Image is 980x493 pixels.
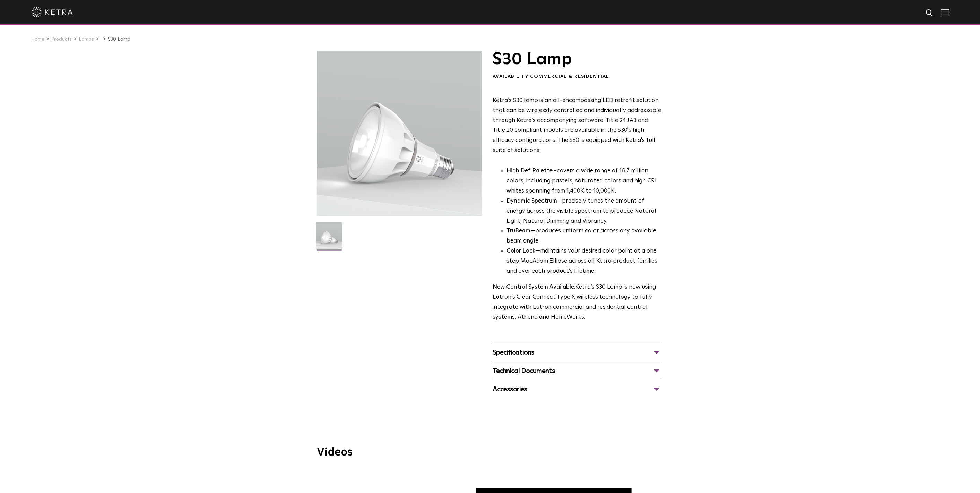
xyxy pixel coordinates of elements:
img: search icon [925,9,934,17]
strong: Dynamic Spectrum [506,198,557,204]
li: —maintains your desired color point at a one step MacAdam Ellipse across all Ketra product famili... [506,246,661,277]
p: covers a wide range of 16.7 million colors, including pastels, saturated colors and high CRI whit... [506,166,661,196]
div: Specifications [493,347,661,358]
div: Availability: [493,73,661,80]
strong: TruBeam [506,228,530,234]
h3: Videos [317,447,664,458]
span: Ketra’s S30 lamp is an all-encompassing LED retrofit solution that can be wirelessly controlled a... [493,97,661,153]
strong: High Def Palette - [506,168,557,174]
a: Home [31,37,44,42]
img: S30-Lamp-Edison-2021-Web-Square [316,222,342,254]
img: ketra-logo-2019-white [31,7,73,17]
p: Ketra’s S30 Lamp is now using Lutron’s Clear Connect Type X wireless technology to fully integrat... [493,282,661,323]
strong: New Control System Available: [493,284,575,290]
span: Commercial & Residential [530,74,609,79]
div: Accessories [493,384,661,395]
img: Hamburger%20Nav.svg [941,9,949,15]
h1: S30 Lamp [493,51,661,68]
li: —produces uniform color across any available beam angle. [506,226,661,246]
a: S30 Lamp [108,37,130,42]
a: Lamps [79,37,94,42]
div: Technical Documents [493,365,661,376]
a: Products [51,37,72,42]
strong: Color Lock [506,248,535,254]
li: —precisely tunes the amount of energy across the visible spectrum to produce Natural Light, Natur... [506,196,661,227]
